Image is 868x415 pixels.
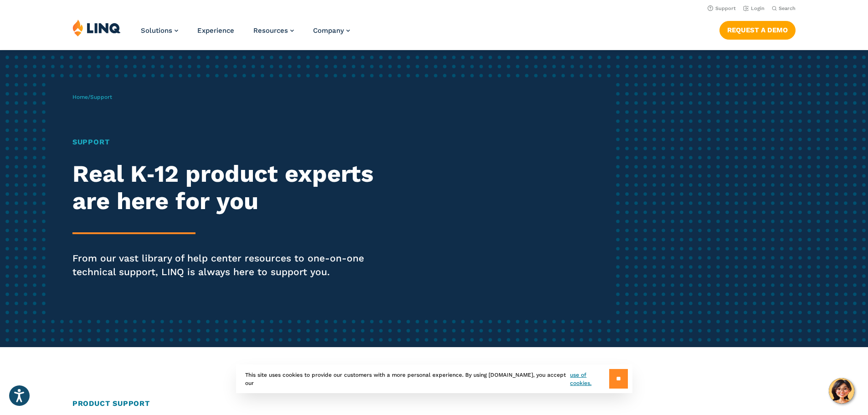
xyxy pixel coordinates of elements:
span: Solutions [141,26,172,35]
p: From our vast library of help center resources to one-on-one technical support, LINQ is always he... [72,251,407,279]
a: Request a Demo [719,21,796,39]
a: use of cookies. [570,371,609,387]
button: Open Search Bar [772,5,796,12]
nav: Primary Navigation [141,19,350,49]
h2: Real K‑12 product experts are here for you [72,160,407,215]
a: Company [313,26,350,35]
span: Resources [253,26,288,35]
div: This site uses cookies to provide our customers with a more personal experience. By using [DOMAIN... [236,364,632,393]
a: Solutions [141,26,178,35]
a: Experience [197,26,234,35]
a: Login [743,5,765,11]
span: Support [90,94,112,100]
img: LINQ | K‑12 Software [72,19,121,36]
a: Support [708,5,736,11]
nav: Button Navigation [719,19,796,39]
a: Resources [253,26,294,35]
span: Company [313,26,344,35]
h1: Support [72,137,407,148]
button: Hello, have a question? Let’s chat. [829,378,854,404]
span: / [72,94,112,100]
a: Home [72,94,88,100]
span: Search [779,5,796,11]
